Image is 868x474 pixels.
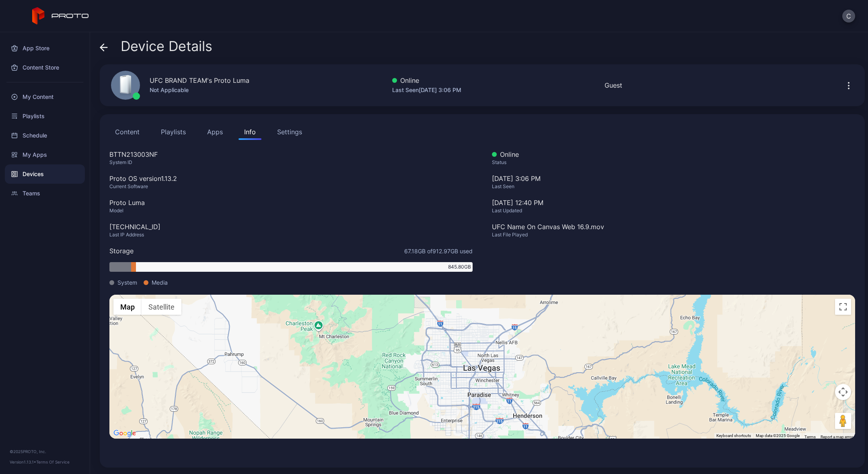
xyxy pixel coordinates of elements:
div: System ID [109,159,473,166]
span: Version 1.13.1 • [10,460,36,464]
div: [DATE] 3:06 PM [492,174,855,198]
div: Last IP Address [109,232,473,238]
a: Content Store [5,58,85,77]
div: Last File Played [492,232,855,238]
img: Google [111,428,138,439]
div: Last Updated [492,207,855,214]
a: Teams [5,184,85,203]
div: Status [492,159,855,166]
div: Not Applicable [150,85,249,95]
div: Last Seen [DATE] 3:06 PM [392,85,461,95]
div: [DATE] 12:40 PM [492,198,855,207]
a: Open this area in Google Maps (opens a new window) [111,428,138,439]
span: System [117,278,137,287]
div: Model [109,207,473,214]
button: Map camera controls [835,384,851,400]
div: Current Software [109,183,473,190]
a: My Content [5,87,85,107]
a: Playlists [5,107,85,126]
div: Last Seen [492,183,855,190]
button: Content [109,124,145,140]
a: Report a map error [821,435,853,439]
button: Apps [202,124,228,140]
span: Map data ©2025 Google [756,433,800,438]
a: Schedule [5,126,85,145]
button: Keyboard shortcuts [716,433,751,439]
div: Guest [605,80,622,90]
div: BTTN213003NF [109,150,473,159]
span: Media [152,278,168,287]
div: Online [492,150,855,159]
button: Info [239,124,261,140]
div: UFC Name On Canvas Web 16.9.mov [492,222,855,232]
button: Settings [272,124,308,140]
div: © 2025 PROTO, Inc. [10,448,80,455]
div: Storage [109,246,134,256]
button: Drag Pegman onto the map to open Street View [835,413,851,429]
div: Online [392,76,461,85]
button: Show street map [113,299,142,315]
a: My Apps [5,145,85,164]
span: 845.80 GB [448,263,471,271]
div: Proto Luma [109,198,473,207]
button: Show satellite imagery [142,299,181,315]
div: UFC BRAND TEAM's Proto Luma [150,76,249,85]
span: 67.18 GB of 912.97 GB used [404,247,473,255]
a: Terms (opens in new tab) [804,435,816,439]
a: Devices [5,164,85,184]
div: [TECHNICAL_ID] [109,222,473,232]
div: Info [244,127,256,137]
button: C [842,10,855,23]
button: Toggle fullscreen view [835,299,851,315]
a: App Store [5,39,85,58]
a: Terms Of Service [36,460,70,464]
button: Playlists [155,124,191,140]
span: Device Details [121,39,212,54]
div: Proto OS version 1.13.2 [109,174,473,183]
div: Settings [277,127,302,137]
